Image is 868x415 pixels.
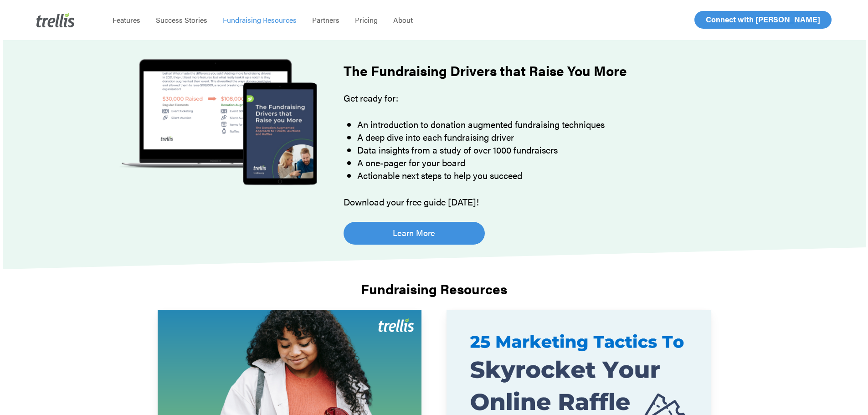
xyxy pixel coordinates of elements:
a: Success Stories [148,15,215,25]
img: Trellis [36,13,75,27]
strong: Fundraising Resources [361,279,507,298]
a: Pricing [347,15,385,25]
p: Download your free guide [DATE]! [344,195,718,208]
li: A deep dive into each fundraising driver [357,131,718,143]
strong: The Fundraising Drivers that Raise You More [344,61,627,80]
span: Learn More [393,226,435,239]
a: Connect with [PERSON_NAME] [694,11,832,29]
span: Fundraising Resources [223,15,297,25]
a: Fundraising Resources [215,15,304,25]
a: Learn More [344,222,485,245]
a: About [385,15,421,25]
li: An introduction to donation augmented fundraising techniques [357,118,718,131]
p: Get ready for: [344,92,718,118]
span: Success Stories [156,15,207,25]
span: Connect with [PERSON_NAME] [706,14,820,25]
li: Actionable next steps to help you succeed [357,169,718,182]
span: Features [113,15,140,25]
img: The Fundraising Drivers that Raise You More Guide Cover [105,51,332,193]
li: A one-pager for your board [357,156,718,169]
a: Features [105,15,148,25]
span: Pricing [355,15,378,25]
li: Data insights from a study of over 1000 fundraisers [357,143,718,156]
span: About [393,15,413,25]
a: Partners [304,15,347,25]
span: Partners [312,15,339,25]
